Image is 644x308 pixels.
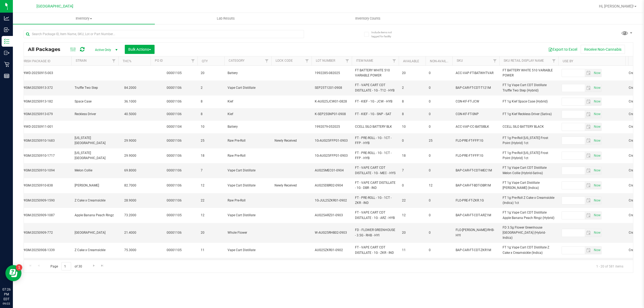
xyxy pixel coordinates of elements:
span: select [585,84,592,92]
span: FT 1g Kief Reckless Driver (Sativa) [503,112,555,117]
span: FLSRWWD-20250915-003 [16,71,68,76]
span: Set Current date [592,152,602,160]
a: SKU [457,59,463,63]
span: FLSRWGM-20250910-1717 [16,153,68,158]
span: FT - PRE-ROLL - 1G - 1CT - FFP - HYB [355,151,396,161]
span: Set Current date [592,110,602,118]
span: [GEOGRAPHIC_DATA] [75,230,115,235]
span: 0 [429,124,449,129]
input: Search Package ID, Item Name, SKU, Lot or Part Number... [24,30,304,38]
span: FT - KIEF - 1G - JCW - HYB [355,99,396,104]
span: 8 [201,99,221,104]
span: select [585,137,592,144]
span: Raw Pre-Roll [228,153,268,158]
a: 00001106 [167,168,182,172]
span: select [592,152,601,159]
span: FT - VAPE CART CDT DISTILLATE - 1G - ARZ - HYB [355,210,396,220]
span: Bulk Actions [128,47,151,52]
span: FLSRWGM-20250910-838 [16,183,68,188]
span: 2 [402,85,422,90]
span: 7 [402,168,422,173]
span: Set Current date [592,123,602,131]
a: 00001104 [167,125,182,129]
span: 1992285-082025 [315,71,349,76]
span: FLSRWGM-20250909-1590 [16,198,68,203]
span: Set Current date [592,229,602,237]
a: Lab Results [155,13,297,24]
span: 7 [201,168,221,173]
span: [US_STATE] [GEOGRAPHIC_DATA] [75,135,115,146]
span: 0 [429,248,449,253]
span: 18 [201,153,221,158]
span: 84.2000 [122,84,139,92]
a: Lock Code [276,59,293,63]
span: 1992079-052025 [315,124,349,129]
span: FT - PRE-ROLL - 1G - 1CT - ZKR - IND [355,195,396,206]
span: 25 [201,138,221,143]
span: FT - VAPE CART CDT DISTILLATE - 1G - MEC - HYS [355,165,396,175]
span: 0 [429,112,449,117]
span: 75.3000 [122,246,139,254]
span: 21.4000 [122,229,139,237]
span: select [585,229,592,237]
a: 00001105 [167,71,182,75]
a: 00001106 [167,231,182,234]
span: 20 [201,230,221,235]
span: FT 1g Vape Cart CDT Distillate Truffle Two Step (Hybrid) [503,83,555,93]
button: Receive Non-Cannabis [581,45,625,54]
span: Set Current date [592,69,602,77]
a: 00001106 [167,199,182,202]
span: Set Current date [592,182,602,189]
a: Filter [303,56,312,65]
a: Lot Number [316,59,335,63]
span: FLSRWGM-20250910-1683 [16,138,68,143]
p: 07:26 PM EDT [2,287,10,302]
a: Sku Retail Display Name [504,59,544,63]
inline-svg: Reports [4,73,9,79]
a: Filter [390,56,399,65]
span: 10 [201,124,221,129]
span: 0 [429,230,449,235]
span: Vape Cart Distillate [228,85,268,90]
span: FLSRWGM-20250909-1087 [16,213,68,218]
span: Vape Cart Distillate [228,168,268,173]
span: Set Current date [592,167,602,174]
span: FLSRWGM-20250913-079 [16,112,68,117]
span: select [585,98,592,105]
a: Strain [76,59,87,63]
span: select [585,182,592,189]
span: select [585,69,592,77]
span: 0 [429,99,449,104]
span: Inventory [13,16,155,21]
span: FT 1g Pre-Roll [US_STATE] Frost Point (Hybrid) 1ct [503,135,555,146]
span: select [585,167,592,174]
span: Set Current date [592,197,602,204]
span: select [585,123,592,131]
span: FT - KIEF - 1G - SNP - SAT [355,112,396,117]
span: [PERSON_NAME] [75,183,115,188]
a: 00001106 [167,100,182,103]
span: Kief [228,112,268,117]
inline-svg: Retail [4,62,9,67]
span: Z Cake x Creamsickle [75,248,115,253]
a: 00001106 [167,86,182,90]
a: Item Name [356,59,373,63]
span: FT 1g Vape Cart CDT Distillate Z Cake x Creamsickle (Indica) [503,245,555,255]
span: Include items not tagged for facility [371,30,398,38]
a: Filter [343,56,352,65]
iframe: Resource center unread badge [16,264,22,271]
span: FT - VAPE CART CDT DISTILLATE - 1G - T12 - HYB [355,83,396,93]
a: Inventory [13,13,155,24]
span: 11 [201,248,221,253]
inline-svg: Inbound [4,27,9,32]
span: 12 [201,183,221,188]
span: 1G-JUL25ZKR01-0902 [315,198,349,203]
span: W-AUG25RHB02-0903 [315,230,349,235]
span: 20 [201,71,221,76]
span: Apple Banana Peach Ringz [75,213,115,218]
span: Raw Pre-Roll [228,198,268,203]
span: Reckless Driver [75,112,115,117]
a: Go to the next page [90,262,98,269]
span: 28.9000 [122,197,139,204]
span: FLO-PRE-FT-ZKR.1G [456,198,496,203]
